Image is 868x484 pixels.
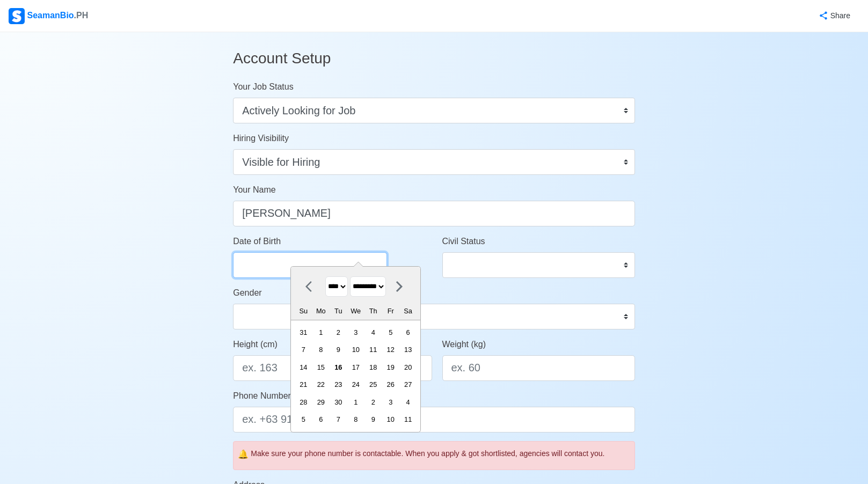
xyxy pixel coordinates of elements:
div: Choose Tuesday, September 16th, 2025 [331,360,346,375]
div: Choose Monday, October 6th, 2025 [313,412,328,427]
div: Choose Saturday, October 4th, 2025 [401,395,415,409]
span: Your Name [233,185,275,194]
div: Choose Wednesday, October 8th, 2025 [348,412,363,427]
h3: Account Setup [233,41,635,76]
div: Choose Friday, September 12th, 2025 [383,342,398,357]
button: Share [808,5,859,26]
div: Choose Monday, September 22nd, 2025 [313,377,328,392]
div: Choose Thursday, September 18th, 2025 [366,360,381,375]
div: Fr [383,304,398,318]
span: .PH [74,11,89,20]
label: Civil Status [442,235,485,248]
span: caution [238,448,249,461]
div: Choose Tuesday, September 23rd, 2025 [331,377,346,392]
div: Choose Wednesday, September 3rd, 2025 [348,325,363,340]
div: Choose Thursday, September 11th, 2025 [366,342,381,357]
span: Weight (kg) [442,340,486,349]
div: Choose Tuesday, September 30th, 2025 [331,395,346,409]
div: Choose Sunday, September 21st, 2025 [296,377,311,392]
div: Choose Monday, September 29th, 2025 [313,395,328,409]
div: Mo [313,304,328,318]
label: Gender [233,287,261,299]
div: Choose Saturday, September 6th, 2025 [401,325,415,340]
span: Hiring Visibility [233,134,289,143]
div: Choose Saturday, September 20th, 2025 [401,360,415,375]
div: Tu [331,304,346,318]
label: Your Job Status [233,80,293,93]
div: We [348,304,363,318]
div: Choose Tuesday, September 2nd, 2025 [331,325,346,340]
div: Choose Thursday, September 4th, 2025 [366,325,381,340]
div: Choose Sunday, October 5th, 2025 [296,412,311,427]
div: Choose Friday, September 26th, 2025 [383,377,398,392]
input: ex. 163 [233,355,432,381]
div: Choose Sunday, September 7th, 2025 [296,342,311,357]
div: Su [296,304,311,318]
div: Choose Monday, September 15th, 2025 [313,360,328,375]
span: Phone Number [233,391,291,400]
div: Sa [401,304,415,318]
input: ex. 60 [442,355,635,381]
div: Choose Sunday, September 28th, 2025 [296,395,311,409]
div: Choose Sunday, September 14th, 2025 [296,360,311,375]
div: Choose Thursday, September 25th, 2025 [366,377,381,392]
div: Choose Saturday, September 27th, 2025 [401,377,415,392]
div: Choose Monday, September 8th, 2025 [313,342,328,357]
div: Make sure your phone number is contactable. When you apply & got shortlisted, agencies will conta... [251,448,630,459]
div: Choose Wednesday, September 17th, 2025 [348,360,363,375]
label: Date of Birth [233,235,281,248]
div: Choose Thursday, October 2nd, 2025 [366,395,381,409]
div: Choose Wednesday, September 24th, 2025 [348,377,363,392]
div: month 2025-09 [295,324,417,428]
input: Type your name [233,201,635,226]
div: Choose Friday, October 10th, 2025 [383,412,398,427]
div: SeamanBio [9,8,88,24]
img: Logo [9,8,25,24]
div: Th [366,304,381,318]
div: Choose Wednesday, October 1st, 2025 [348,395,363,409]
div: Choose Tuesday, October 7th, 2025 [331,412,346,427]
div: Choose Friday, September 5th, 2025 [383,325,398,340]
div: Choose Friday, September 19th, 2025 [383,360,398,375]
div: Choose Friday, October 3rd, 2025 [383,395,398,409]
div: Choose Thursday, October 9th, 2025 [366,412,381,427]
div: Choose Saturday, September 13th, 2025 [401,342,415,357]
div: Choose Sunday, August 31st, 2025 [296,325,311,340]
input: ex. +63 912 345 6789 [233,407,635,432]
span: Height (cm) [233,340,278,349]
div: Choose Monday, September 1st, 2025 [313,325,328,340]
div: Choose Tuesday, September 9th, 2025 [331,342,346,357]
div: Choose Saturday, October 11th, 2025 [401,412,415,427]
div: Choose Wednesday, September 10th, 2025 [348,342,363,357]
